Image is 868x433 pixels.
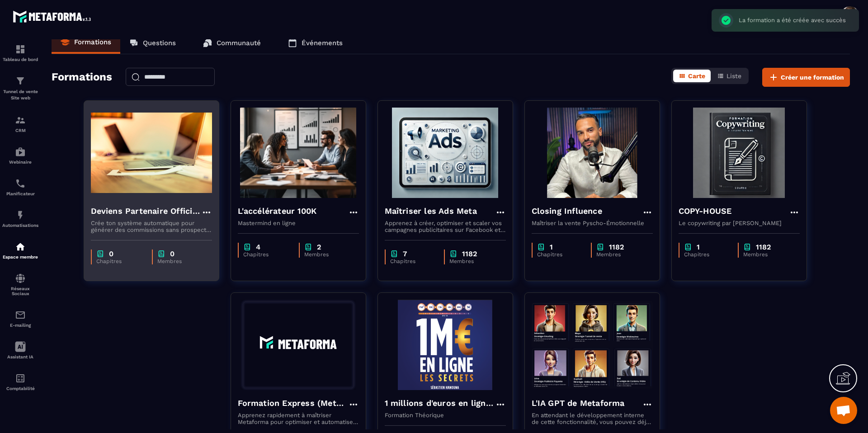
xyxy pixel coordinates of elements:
[13,8,94,25] img: logo
[91,108,212,198] img: formation-background
[15,146,26,157] img: automations
[238,205,317,217] h4: L'accélérateur 100K
[385,300,506,390] img: formation-background
[2,386,38,391] p: Comptabilité
[609,243,624,251] p: 1182
[15,373,26,384] img: accountant
[532,300,653,390] img: formation-background
[762,68,850,87] button: Créer une formation
[238,108,359,198] img: formation-background
[781,73,844,82] span: Créer une formation
[52,32,120,54] a: Formations
[279,32,352,54] a: Événements
[238,220,359,226] p: Mastermind en ligne
[84,100,231,292] a: formation-backgroundDeviens Partenaire Officiel MetaformaCrée ton système automatique pour génére...
[15,210,26,221] img: automations
[15,241,26,252] img: automations
[449,249,458,258] img: chapter
[596,251,644,258] p: Membres
[15,273,26,284] img: social-network
[2,140,38,171] a: automationsautomationsWebinaire
[238,300,359,390] img: formation-background
[385,108,506,198] img: formation-background
[684,243,692,251] img: chapter
[403,249,407,258] p: 7
[238,397,348,409] h4: Formation Express (Metaforma)
[96,258,143,264] p: Chapitres
[537,243,545,251] img: chapter
[143,39,176,47] p: Questions
[684,251,729,258] p: Chapitres
[74,38,111,46] p: Formations
[697,243,700,251] p: 1
[238,412,359,425] p: Apprenez rapidement à maîtriser Metaforma pour optimiser et automatiser votre business. 🚀
[2,108,38,140] a: formationformationCRM
[170,249,175,258] p: 0
[304,251,350,258] p: Membres
[2,266,38,303] a: social-networksocial-networkRéseaux Sociaux
[2,191,38,196] p: Planificateur
[217,39,261,47] p: Communauté
[712,70,747,82] button: Liste
[91,220,212,233] p: Crée ton système automatique pour générer des commissions sans prospecter ni vendre.
[2,160,38,165] p: Webinaire
[15,178,26,189] img: scheduler
[2,203,38,235] a: automationsautomationsAutomatisations
[15,310,26,320] img: email
[120,32,185,54] a: Questions
[688,72,705,80] span: Carte
[243,243,251,251] img: chapter
[726,72,741,80] span: Liste
[462,249,477,258] p: 1182
[550,243,553,251] p: 1
[15,115,26,126] img: formation
[524,100,671,292] a: formation-backgroundClosing InfluenceMaîtriser la vente Pyscho-Émotionnellechapter1Chapitreschapt...
[15,44,26,55] img: formation
[243,251,290,258] p: Chapitres
[532,397,625,409] h4: L'IA GPT de Metaforma
[96,249,104,258] img: chapter
[679,205,732,217] h4: COPY-HOUSE
[157,258,203,264] p: Membres
[390,258,435,264] p: Chapitres
[2,89,38,101] p: Tunnel de vente Site web
[2,286,38,296] p: Réseaux Sociaux
[157,249,165,258] img: chapter
[390,249,398,258] img: chapter
[679,108,800,198] img: formation-background
[2,128,38,133] p: CRM
[2,235,38,266] a: automationsautomationsEspace membre
[743,243,751,251] img: chapter
[673,70,711,82] button: Carte
[532,412,653,425] p: En attendant le développement interne de cette fonctionnalité, vous pouvez déjà l’utiliser avec C...
[2,303,38,334] a: emailemailE-mailing
[109,249,113,258] p: 0
[671,100,818,292] a: formation-backgroundCOPY-HOUSELe copywriting par [PERSON_NAME]chapter1Chapitreschapter1182Membres
[385,397,495,409] h4: 1 millions d'euros en ligne les secrets
[385,220,506,233] p: Apprenez à créer, optimiser et scaler vos campagnes publicitaires sur Facebook et Instagram.
[302,39,343,47] p: Événements
[532,205,602,217] h4: Closing Influence
[194,32,270,54] a: Communauté
[385,205,477,217] h4: Maîtriser les Ads Meta
[2,334,38,366] a: Assistant IA
[830,397,857,424] div: Ouvrir le chat
[91,205,201,217] h4: Deviens Partenaire Officiel Metaforma
[532,220,653,226] p: Maîtriser la vente Pyscho-Émotionnelle
[596,243,604,251] img: chapter
[537,251,582,258] p: Chapitres
[532,108,653,198] img: formation-background
[743,251,791,258] p: Membres
[756,243,771,251] p: 1182
[317,243,321,251] p: 2
[385,412,506,419] p: Formation Théorique
[679,220,800,226] p: Le copywriting par [PERSON_NAME]
[2,223,38,228] p: Automatisations
[2,354,38,359] p: Assistant IA
[2,37,38,69] a: formationformationTableau de bord
[377,100,524,292] a: formation-backgroundMaîtriser les Ads MetaApprenez à créer, optimiser et scaler vos campagnes pub...
[231,100,377,292] a: formation-backgroundL'accélérateur 100KMastermind en lignechapter4Chapitreschapter2Membres
[52,68,112,87] h2: Formations
[2,366,38,398] a: accountantaccountantComptabilité
[256,243,260,251] p: 4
